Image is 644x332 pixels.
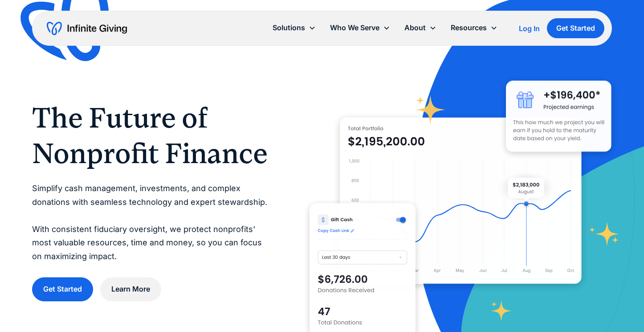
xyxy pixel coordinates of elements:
a: Get Started [32,277,93,301]
div: About [404,22,426,34]
img: nonprofit donation platform [340,117,582,284]
div: Log In [519,25,540,32]
div: Solutions [273,22,305,34]
div: Resources [451,22,487,34]
div: Who We Serve [330,22,379,34]
div: About [397,18,444,37]
a: Log In [519,23,540,34]
h1: The Future of Nonprofit Finance [32,100,274,171]
div: Who We Serve [323,18,397,37]
a: Learn More [100,277,161,301]
img: fundraising star [589,222,620,246]
a: Get Started [547,18,604,38]
p: Simplify cash management, investments, and complex donations with seamless technology and expert ... [32,182,274,264]
a: home [47,21,127,36]
div: Solutions [265,18,323,37]
div: Resources [444,18,505,37]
